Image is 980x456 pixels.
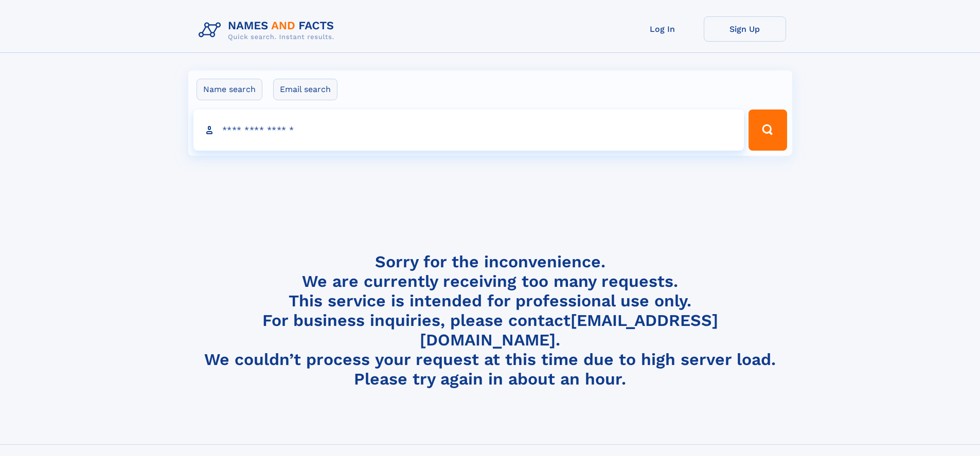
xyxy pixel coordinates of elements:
[197,79,262,100] label: Name search
[749,110,787,151] button: Search Button
[193,110,744,151] input: search input
[704,16,786,42] a: Sign Up
[420,311,718,350] a: [EMAIL_ADDRESS][DOMAIN_NAME]
[194,252,786,389] h4: Sorry for the inconvenience. We are currently receiving too many requests. This service is intend...
[273,79,337,100] label: Email search
[621,16,704,42] a: Log In
[194,16,343,44] img: Logo Names and Facts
